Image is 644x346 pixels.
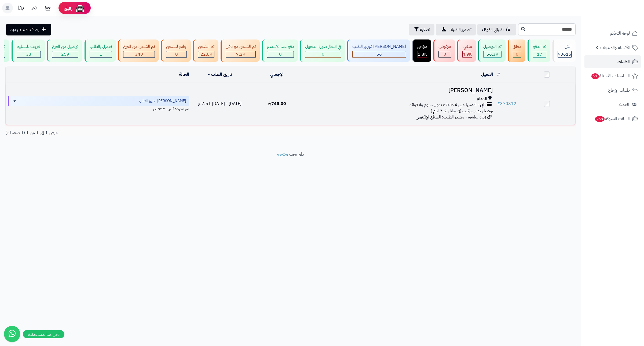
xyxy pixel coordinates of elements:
[409,24,434,35] button: تصفية
[10,26,39,33] span: إضافة طلب جديد
[600,44,630,51] span: الأقسام والمنتجات
[420,26,430,33] span: تصفية
[463,51,472,57] div: 4945
[198,51,214,57] div: 22607
[123,51,155,57] div: 340
[533,44,546,50] div: تم الدفع
[208,71,232,78] a: تاريخ الطلب
[75,3,85,13] img: ai-face.png
[462,44,472,50] div: ملغي
[6,24,51,35] a: إضافة طلب جديد
[166,44,187,50] div: جاهز للشحن
[481,71,493,78] a: العميل
[448,26,471,33] span: تصدير الطلبات
[558,51,571,57] span: 93615
[277,151,287,157] a: متجرة
[551,39,577,62] a: الكل93615
[10,39,46,62] a: خرجت للتسليم 33
[308,87,493,93] h3: [PERSON_NAME]
[439,51,451,57] div: 0
[226,44,256,50] div: تم الشحن مع ناقل
[100,51,102,57] span: 1
[226,51,255,57] div: 7223
[584,27,641,40] a: لوحة التحكم
[438,44,451,50] div: مرفوض
[299,39,346,62] a: في انتظار صورة التحويل 0
[83,39,117,62] a: تعديل بالطلب 1
[584,98,641,111] a: العملاء
[417,44,427,50] div: مرتجع
[416,114,486,120] span: زيارة مباشرة - مصدر الطلب: الموقع الإلكتروني
[17,51,41,57] div: 33
[516,51,518,57] span: 0
[477,39,507,62] a: تم التوصيل 56.3K
[268,100,286,107] span: 745.00
[261,39,299,62] a: دفع عند الاستلام 0
[507,39,526,62] a: معلق 0
[483,44,502,50] div: تم التوصيل
[267,51,294,57] div: 0
[135,51,143,57] span: 340
[90,51,112,57] div: 1
[619,101,629,108] span: العملاء
[486,51,498,57] span: 56.3K
[1,130,291,136] div: عرض 1 إلى 1 من 1 (1 صفحات)
[610,30,630,37] span: لوحة التحكم
[166,51,186,57] div: 0
[497,100,500,107] span: #
[305,44,341,50] div: في انتظار صورة التحويل
[537,51,542,57] span: 17
[267,44,294,50] div: دفع عند الاستلام
[431,108,493,114] span: توصيل بدون تركيب (في خلال 2-7 ايام )
[123,44,155,50] div: تم الشحن من الفرع
[8,106,189,111] div: اخر تحديث: أمس - 9:17 ص
[117,39,160,62] a: تم الشحن من الفرع 340
[533,51,546,57] div: 17
[594,115,630,122] span: السلات المتروكة
[46,39,83,62] a: توصيل من الفرع 259
[279,51,282,57] span: 0
[376,51,382,57] span: 56
[591,73,599,79] span: 53
[198,44,214,50] div: تم الشحن
[411,39,432,62] a: مرتجع 1.8K
[198,100,241,107] span: [DATE] - [DATE] 7:51 م
[160,39,192,62] a: جاهز للشحن 0
[352,44,406,50] div: [PERSON_NAME] تجهيز الطلب
[463,51,472,57] span: 4.9K
[14,3,28,15] a: تحديثات المنصة
[61,51,69,57] span: 259
[584,55,641,68] a: الطلبات
[270,71,284,78] a: الإجمالي
[179,71,189,78] a: الحالة
[418,51,427,57] span: 1.8K
[17,44,41,50] div: خرجت للتسليم
[322,51,324,57] span: 0
[584,70,641,82] a: المراجعات والأسئلة53
[513,44,521,50] div: معلق
[346,39,411,62] a: [PERSON_NAME] تجهيز الطلب 56
[90,44,112,50] div: تعديل بالطلب
[608,86,630,94] span: طلبات الإرجاع
[432,39,456,62] a: مرفوض 0
[584,84,641,97] a: طلبات الإرجاع
[456,39,477,62] a: ملغي 4.9K
[477,96,487,102] span: الدمام
[353,51,406,57] div: 56
[558,44,572,50] div: الكل
[513,51,521,57] div: 0
[484,51,501,57] div: 56308
[591,72,630,80] span: المراجعات والأسئلة
[52,51,78,57] div: 259
[608,15,639,26] img: logo-2.png
[436,24,476,35] a: تصدير الطلبات
[444,51,446,57] span: 0
[482,26,504,33] span: طلباتي المُوكلة
[64,5,72,11] span: رفيق
[192,39,219,62] a: تم الشحن 22.6K
[139,98,186,104] span: [PERSON_NAME] تجهيز الطلب
[219,39,261,62] a: تم الشحن مع ناقل 7.2K
[595,116,605,122] span: 258
[200,51,212,57] span: 22.6K
[52,44,78,50] div: توصيل من الفرع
